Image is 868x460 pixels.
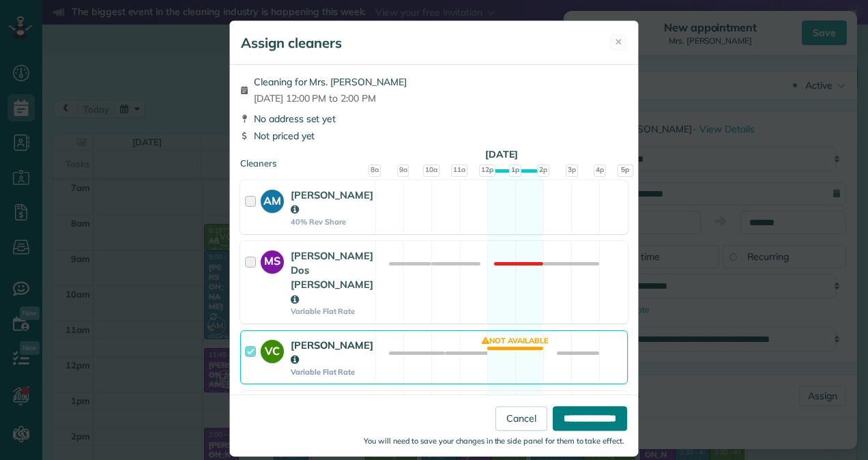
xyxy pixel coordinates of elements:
[240,157,628,161] div: Cleaners
[261,340,284,359] strong: VC
[261,250,284,270] strong: MS
[254,91,407,105] span: [DATE] 12:00 PM to 2:00 PM
[261,190,284,209] strong: AM
[254,75,407,89] span: Cleaning for Mrs. [PERSON_NAME]
[291,217,373,227] strong: 40% Rev Share
[291,339,373,366] strong: [PERSON_NAME]
[615,35,622,48] span: ✕
[291,367,373,377] strong: Variable Flat Rate
[240,129,628,143] div: Not priced yet
[291,249,373,306] strong: [PERSON_NAME] Dos [PERSON_NAME]
[291,306,373,316] strong: Variable Flat Rate
[241,33,342,53] h5: Assign cleaners
[291,188,373,216] strong: [PERSON_NAME]
[364,436,624,446] small: You will need to save your changes in the side panel for them to take effect.
[495,406,547,431] a: Cancel
[240,112,628,126] div: No address set yet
